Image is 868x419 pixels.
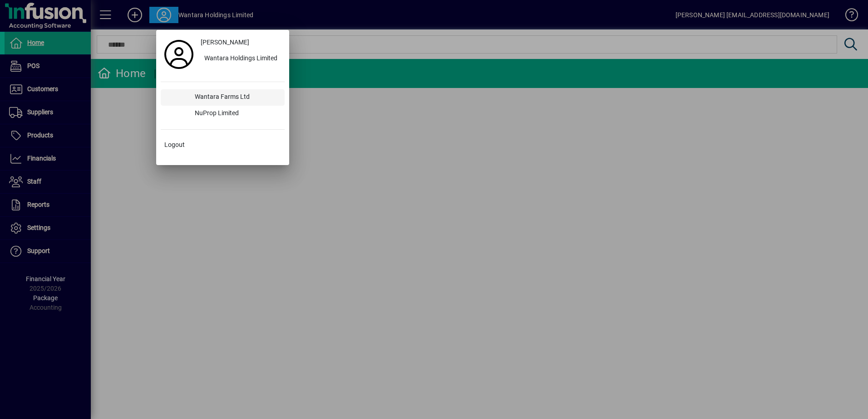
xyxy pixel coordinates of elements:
[161,137,285,153] button: Logout
[164,140,185,150] span: Logout
[161,46,197,63] a: Profile
[161,89,285,106] button: Wantara Farms Ltd
[201,38,249,47] span: [PERSON_NAME]
[197,34,285,51] a: [PERSON_NAME]
[197,51,285,67] button: Wantara Holdings Limited
[187,89,285,106] div: Wantara Farms Ltd
[187,106,285,122] div: NuProp Limited
[161,106,285,122] button: NuProp Limited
